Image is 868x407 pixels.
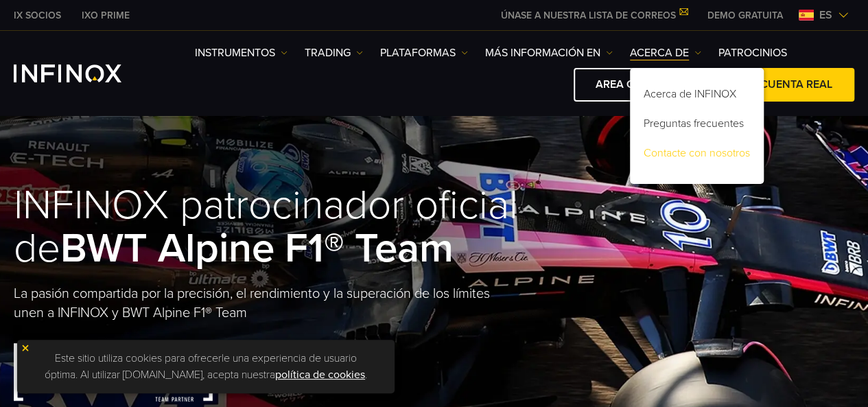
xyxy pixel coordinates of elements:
[21,343,30,353] img: yellow close icon
[24,347,388,386] p: Este sitio utiliza cookies para ofrecerle una experiencia de usuario óptima. Al utilizar [DOMAIN_...
[705,68,854,102] a: ABRIR CUENTA REAL
[195,45,288,61] a: Instrumentos
[14,284,518,323] p: La pasión compartida por la precisión, el rendimiento y la superación de los límites unen a INFIN...
[60,224,454,273] strong: BWT Alpine F1® Team
[630,82,764,111] a: Acerca de INFINOX
[71,8,140,23] a: INFINOX
[814,7,838,23] span: es
[380,45,468,61] a: PLATAFORMAS
[14,65,154,82] a: INFINOX Logo
[3,8,71,23] a: INFINOX
[305,45,363,61] a: TRADING
[630,111,764,141] a: Preguntas frecuentes
[485,45,613,61] a: Más información en
[574,68,691,102] a: AREA CLIENTE
[697,8,793,23] a: INFINOX MENU
[630,45,701,61] a: ACERCA DE
[14,184,518,270] h1: INFINOX patrocinador oficial de
[491,10,697,21] a: ÚNASE A NUESTRA LISTA DE CORREOS
[718,45,787,61] a: Patrocinios
[630,141,764,170] a: Contacte con nosotros
[275,368,365,382] a: política de cookies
